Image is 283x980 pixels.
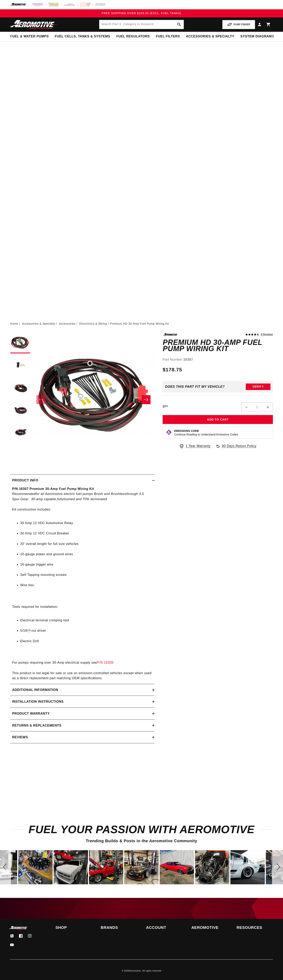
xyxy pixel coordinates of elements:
[175,20,184,29] button: search button
[20,628,153,633] li: 5/16 nut driver
[9,926,29,930] img: Aeromotive
[153,32,183,41] summary: Fuel Filters
[20,572,153,577] li: Self Tapping mounting screws
[174,429,238,436] button: Emissions CodeContinue Reading to Understand Emissions Codes
[10,321,273,326] nav: breadcrumbs
[174,433,238,436] p: Continue Reading to Understand Emissions Codes
[18,850,53,885] div: image number 10
[179,443,211,449] a: 1 Year Warranty
[55,926,92,929] summary: Shop
[146,926,182,929] summary: Account
[12,478,38,483] h2: Product Info
[10,333,30,353] button: Load image 1 in gallery view
[20,618,153,623] li: Electrical terminal crimping tool
[10,378,30,398] button: Load image 3 in gallery view
[36,395,45,404] button: Slide left
[12,487,94,491] strong: P/N 16307 Premium 30-Amp Fuel Pump Wiring Kit
[237,926,273,929] summary: Resources
[10,720,155,731] summary: Returns & replacements
[174,429,199,432] strong: Emissions Code
[124,850,159,885] div: Photo from a Shopper
[20,639,153,644] li: Electric Drill
[9,20,59,29] img: Aeromotive
[12,711,50,716] h2: Product warranty
[129,970,141,972] a: Aeromotive
[59,321,75,326] a: Accessories
[54,850,88,885] div: image number 11
[240,34,274,39] span: System Diagrams
[163,357,273,362] div: Part Number:
[22,321,58,326] li: Accessories & Specialty
[113,32,153,41] summary: Fuel Regulators
[230,850,265,885] div: image number 16
[230,850,265,885] div: Photo from a Shopper
[10,400,30,420] button: Load image 4 in gallery view
[163,405,168,408] label: QTY
[122,970,142,972] small: © 2025 .
[20,520,153,526] li: 30 Amp 12 VDC Automotive Relay
[101,926,137,929] summary: Brands
[10,696,155,708] summary: Installation Instructions
[12,687,58,693] h2: Additional information
[142,970,161,972] small: All rights reserved
[183,358,193,361] strong: 16307
[12,699,64,704] h2: Installation Instructions
[237,32,277,41] summary: System Diagrams
[35,492,126,496] em: for all Aeromotive electric fuel pumps Brush and Brushless
[54,850,88,885] div: Photo from a Shopper
[99,20,184,29] input: Search by Part Number, Category or Keyword
[10,708,155,719] summary: Product warranty
[10,333,155,466] media-gallery: Gallery Viewer
[186,443,211,449] span: 1 Year Warranty
[89,850,123,885] div: Photo from a Shopper
[160,850,194,885] div: Photo from a Shopper
[163,366,182,373] span: $178.75
[163,339,273,352] h1: Premium HD 30-Amp Fuel Pump Wiring Kit
[12,735,28,740] h2: Reviews
[10,475,155,486] summary: Product Info
[160,850,194,885] div: image number 14
[163,415,273,424] button: Add to Cart
[20,552,153,557] li: 10-gauge power and ground wires
[10,355,30,376] button: Load image 2 in gallery view
[116,34,150,39] span: Fuel Regulators
[222,443,257,453] span: 90 Days Return Policy
[102,12,181,15] span: FREE SHIPPING OVER $109.00 (EXCL. FUEL TANKS)
[261,333,273,336] a: 8 reviews
[166,429,172,435] img: Emissions code
[195,850,229,885] div: image number 15
[10,321,18,326] a: Home
[10,34,49,39] span: Fuel & Water Pumps
[20,562,153,567] li: 16-gauge trigger wire
[165,385,225,389] div: Does This part fit My vehicle?
[272,850,283,885] div: Next
[57,497,64,501] em: fully
[79,321,107,326] a: Electronics & Wiring
[10,825,273,834] h2: Fuel Your Passion with Aeromotive
[110,321,169,326] li: Premium HD 30-Amp Fuel Pump Wiring Kit
[20,583,153,588] li: Wire ties.
[20,531,153,536] li: 30 Amp 12 VDC Circuit Breaker
[18,850,53,885] div: Photo from a Shopper
[186,34,234,39] span: Accessories & Specialty
[142,395,151,404] button: Slide right
[215,443,257,453] a: 90 Days Return Policy
[195,850,229,885] div: Photo from a Shopper
[64,497,107,501] em: loomed and 70% terminated
[7,32,52,41] summary: Fuel & Water Pumps
[20,541,153,547] li: 20' overall length for full size vehicles
[191,926,228,929] summary: Aeromotive
[222,20,255,29] button: PUMP FINDER
[12,492,35,496] em: Recommended
[89,850,123,885] div: image number 12
[124,850,159,885] div: image number 13
[183,32,237,41] summary: Accessories & Specialty
[10,486,155,681] div: , Kit construction includes: Tools required for installation: For pumps requiring over 30-Amp ele...
[55,34,110,39] span: Fuel Cells, Tanks & Systems
[12,492,144,501] em: through 3.5 Spur-Gear. 30-amp capable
